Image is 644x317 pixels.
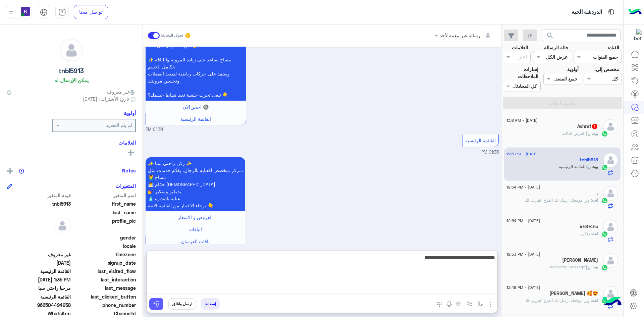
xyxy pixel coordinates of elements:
[506,151,538,157] span: [DATE] - 1:35 PM
[549,290,598,296] h5: Abo Makka 🥰😍
[72,276,136,283] span: last_interaction
[445,300,453,308] img: send voice note
[544,44,569,51] label: حالة الرسالة
[506,218,540,224] span: [DATE] - 12:54 PM
[475,298,486,309] button: select flow
[72,284,136,292] span: last_message
[201,298,220,310] button: إسقاط
[559,164,591,169] span: : القائمة الرئيسية
[603,119,618,134] img: defaultAdmin.png
[628,5,642,19] img: Logo
[7,276,71,283] span: 2025-08-13T10:35:12.819Z
[72,268,136,275] span: last_visited_flow
[562,257,598,263] h5: zubair khan
[83,95,129,102] span: تاريخ الأشتراك : [DATE]
[7,140,136,146] h6: العلامات
[7,200,71,207] span: tnbl5913
[601,197,608,204] img: WhatsApp
[72,209,136,216] span: last_name
[591,264,598,269] span: بوت
[19,168,24,174] img: notes
[591,164,598,169] span: بوت
[72,192,136,199] span: اسم المتغير
[72,200,136,207] span: first_name
[580,224,598,229] h5: irh874hb
[180,116,211,122] span: القائمة الرئيسية
[181,239,210,244] span: باقات العرسان
[506,284,540,290] span: [DATE] - 12:48 PM
[7,251,71,258] span: غير معروف
[115,183,136,189] h6: المتغيرات
[591,131,598,136] span: بوت
[72,251,136,258] span: timezone
[72,259,136,266] span: signup_date
[7,192,71,199] span: قيمة المتغير
[603,186,618,201] img: defaultAdmin.png
[592,231,598,236] span: انت
[519,53,528,62] div: اختر
[465,138,496,143] span: القائمة الرئيسية
[562,131,591,136] span: : العرض الثالث
[592,124,597,129] span: 1
[183,104,209,110] span: 🔘 احجز الآن
[189,226,202,232] span: الباقات
[601,164,608,171] img: WhatsApp
[60,39,83,62] img: defaultAdmin.png
[467,301,472,307] img: Trigger scenario
[7,310,71,317] span: 2
[580,157,598,163] h5: tnbl5913
[607,8,615,16] img: tab
[603,219,618,234] img: defaultAdmin.png
[72,302,136,309] span: phone_number
[21,7,30,16] img: userImage
[7,243,71,250] span: null
[124,110,136,116] h6: أولوية
[7,234,71,241] span: null
[478,301,483,307] img: select flow
[567,66,579,73] label: أولوية
[74,5,108,19] a: تواصل معنا
[437,302,442,307] img: make a call
[603,153,618,168] img: defaultAdmin.png
[594,66,619,73] label: مخصص إلى:
[122,167,136,173] h6: Notes
[7,293,71,300] span: القائمة الرئيسية
[512,44,528,51] label: العلامات
[58,8,66,16] img: tab
[59,67,84,75] h5: tnbl5913
[54,217,71,234] img: defaultAdmin.png
[72,234,136,241] span: gender
[601,264,608,271] img: WhatsApp
[572,8,602,17] p: الدردشة الحية
[168,298,196,310] button: ارسل واغلق
[72,243,136,250] span: locale
[464,298,475,309] button: Trigger scenario
[597,190,598,196] h5: .
[54,77,89,83] h6: يمكن الإرسال له
[601,231,608,237] img: WhatsApp
[592,298,598,303] span: انت
[7,284,71,292] span: مرحبا راحتي سبا
[55,5,69,19] a: tab
[40,8,48,16] img: tab
[7,8,15,16] img: profile
[601,130,608,137] img: WhatsApp
[603,286,618,301] img: defaultAdmin.png
[542,30,558,44] button: search
[7,268,71,275] span: القائمة الرئيسية
[577,123,598,129] h5: Ashraf
[7,168,13,174] img: add
[630,29,642,41] img: 322853014244696
[592,198,598,203] span: انت
[146,157,245,211] p: 13/8/2025, 1:35 PM
[72,293,136,300] span: last_clicked_button
[146,33,246,101] p: 13/8/2025, 1:34 PM
[7,259,71,266] span: 2025-08-13T10:33:45.717Z
[550,264,591,269] span: : Welcome Message
[546,32,554,40] span: search
[487,300,495,308] img: send attachment
[107,88,136,95] span: غير معروف
[600,290,624,314] img: hulul-logo.png
[525,298,592,303] span: وين موقعك ارسل لك الفرع القريب لك
[72,310,136,317] span: ChannelId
